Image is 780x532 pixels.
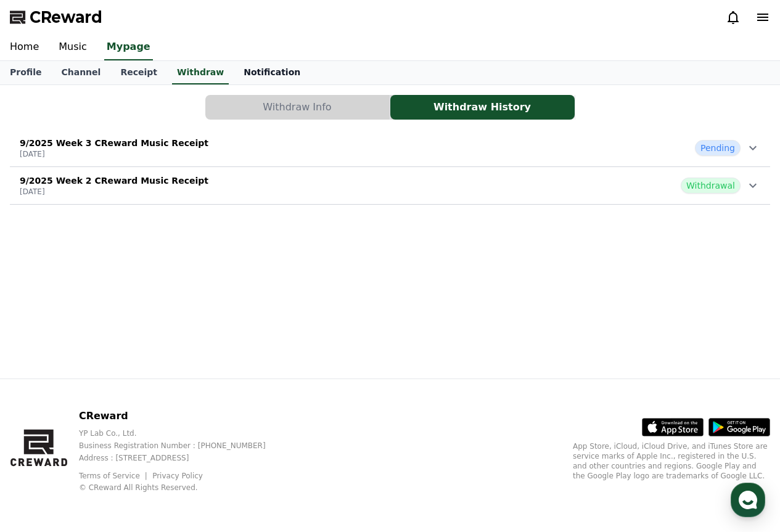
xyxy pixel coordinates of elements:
[30,7,102,27] span: CReward
[20,149,208,159] p: [DATE]
[79,441,285,451] p: Business Registration Number : [PHONE_NUMBER]
[79,453,285,463] p: Address : [STREET_ADDRESS]
[81,391,159,422] a: Messages
[49,35,97,60] a: Music
[172,61,229,84] a: Withdraw
[51,61,110,84] a: Channel
[31,409,53,419] span: Home
[20,187,208,197] p: [DATE]
[10,167,770,205] button: 9/2025 Week 2 CReward Music Receipt [DATE] Withdrawal
[79,409,285,424] p: CReward
[20,174,208,187] p: 9/2025 Week 2 CReward Music Receipt
[390,95,575,120] a: Withdraw History
[110,61,167,84] a: Receipt
[79,483,285,493] p: © CReward All Rights Reserved.
[10,7,102,27] a: CReward
[390,95,575,120] button: Withdraw History
[102,410,139,420] span: Messages
[681,178,741,194] span: Withdrawal
[234,61,310,84] a: Notification
[20,137,208,149] p: 9/2025 Week 3 CReward Music Receipt
[159,391,237,422] a: Settings
[79,472,149,480] a: Terms of Service
[695,140,741,156] span: Pending
[79,428,285,438] p: YP Lab Co., Ltd.
[10,129,770,167] button: 9/2025 Week 3 CReward Music Receipt [DATE] Pending
[152,472,203,480] a: Privacy Policy
[573,441,770,481] p: App Store, iCloud, iCloud Drive, and iTunes Store are service marks of Apple Inc., registered in ...
[104,35,153,60] a: Mypage
[205,95,390,120] button: Withdraw Info
[4,391,81,422] a: Home
[183,409,213,419] span: Settings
